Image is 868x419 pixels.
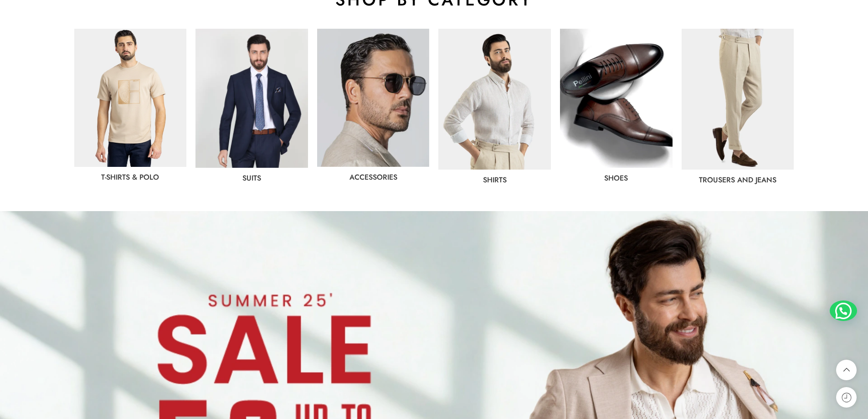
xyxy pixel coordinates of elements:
[483,175,507,185] a: Shirts
[699,175,776,185] a: Trousers and jeans
[101,172,159,182] a: T-Shirts & Polo
[242,173,261,183] a: Suits
[604,173,628,183] a: shoes
[349,172,397,182] a: Accessories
